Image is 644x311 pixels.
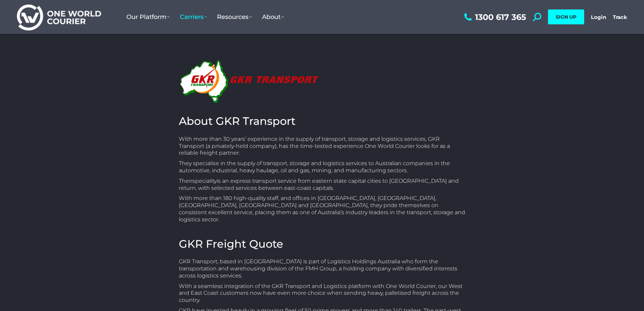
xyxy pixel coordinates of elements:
h2: About GKR Transport [179,114,466,128]
a: Our Platform [121,6,175,27]
a: 1300 617 365 [462,13,526,21]
span: Carriers [180,13,207,21]
p: With a seamless integration of the GKR Transport and Logistics platform with One World Courier, o... [179,283,466,304]
p: With more than 180 high-quality staff, and offices in [GEOGRAPHIC_DATA], [GEOGRAPHIC_DATA], [GEOG... [179,195,466,223]
span: About [262,13,284,21]
p: With more than 30 years’ experience in the supply of transport, storage and logistics services, G... [179,136,466,157]
a: Track [613,14,627,20]
a: About [257,6,289,27]
a: Carriers [175,6,212,27]
a: Resources [212,6,257,27]
a: SIGN UP [548,9,584,24]
p: Their is an express transport service from eastern state capital cities to [GEOGRAPHIC_DATA] and ... [179,178,466,192]
p: GKR Transport, based in [GEOGRAPHIC_DATA] is part of Logistics Holdings Australia who form the tr... [179,258,466,279]
p: They specialise in the supply of transport, storage and logistics services to Australian companie... [179,160,466,174]
a: Login [591,14,606,20]
h2: GKR Freight Quote [179,237,466,251]
span: Resources [217,13,252,21]
span: speciality [192,178,217,184]
span: Our Platform [126,13,170,21]
img: One World Courier [17,3,101,31]
span: SIGN UP [556,14,576,20]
